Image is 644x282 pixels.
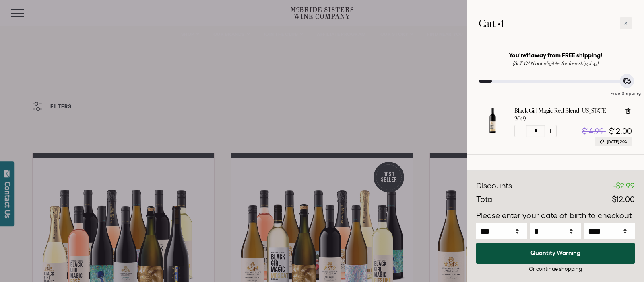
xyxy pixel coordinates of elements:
div: - [613,180,635,192]
div: Free Shipping [608,83,644,97]
a: Black Girl Magic Red Blend [US_STATE] 2019 [514,107,618,123]
strong: You're away from FREE shipping! [509,52,603,59]
p: Please enter your date of birth to checkout [476,210,635,222]
div: Discounts [476,180,512,192]
button: Quantity Warning [476,243,635,264]
em: (SHE CAN not eligible for free shipping) [512,61,599,66]
span: [DATE] 20% [607,139,627,145]
div: Or continue shopping [476,265,635,273]
span: $12.00 [612,195,635,204]
div: Total [476,194,494,206]
span: 1 [501,16,504,30]
span: 11 [526,52,531,59]
a: Black Girl Magic Red Blend California 2019 [479,127,506,136]
h2: Cart • [479,12,504,35]
span: $14.99 [582,127,604,135]
span: $12.00 [609,127,632,135]
span: $2.99 [616,181,635,190]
